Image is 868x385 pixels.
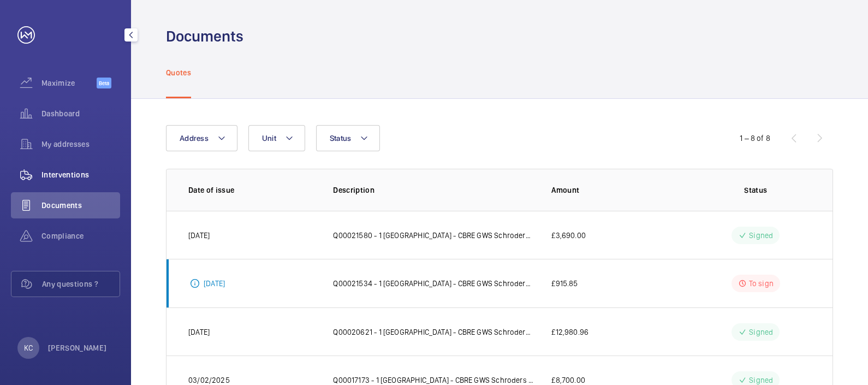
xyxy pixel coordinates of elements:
p: £12,980.96 [551,327,588,337]
p: £915.85 [551,278,578,289]
div: 1 – 8 of 8 [740,133,770,144]
p: £3,690.00 [551,230,586,241]
p: Status [701,185,811,196]
button: Status [316,125,381,151]
span: Interventions [41,169,120,180]
p: Q00020621 - 1 [GEOGRAPHIC_DATA] - CBRE GWS Schroders ([GEOGRAPHIC_DATA]) [333,327,534,337]
span: Dashboard [41,108,120,119]
span: Compliance [41,230,120,241]
span: Maximize [41,78,97,88]
p: To sign [749,278,774,289]
span: Documents [41,200,120,211]
p: Description [333,185,534,196]
span: Any questions ? [42,279,120,289]
span: My addresses [41,139,120,150]
button: Address [166,125,237,151]
p: Q00021580 - 1 [GEOGRAPHIC_DATA] - CBRE GWS Schroders ([GEOGRAPHIC_DATA] Wall) - Car flooring - GL... [333,230,534,241]
p: [DATE] [204,278,225,289]
p: Q00021534 - 1 [GEOGRAPHIC_DATA] - CBRE GWS Schroders ([GEOGRAPHIC_DATA]) replace Main Contactor [333,278,534,289]
p: KC [24,342,33,353]
p: [DATE] [188,327,210,337]
p: Signed [749,230,773,241]
p: Quotes [166,67,191,78]
p: Date of issue [188,185,316,196]
button: Unit [248,125,305,151]
p: Signed [749,327,773,337]
span: Address [180,134,209,143]
p: [DATE] [188,230,210,241]
h1: Documents [166,26,243,46]
span: Status [330,134,352,143]
span: Beta [97,78,111,88]
p: Amount [551,185,683,196]
span: Unit [262,134,276,143]
p: [PERSON_NAME] [48,342,107,353]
